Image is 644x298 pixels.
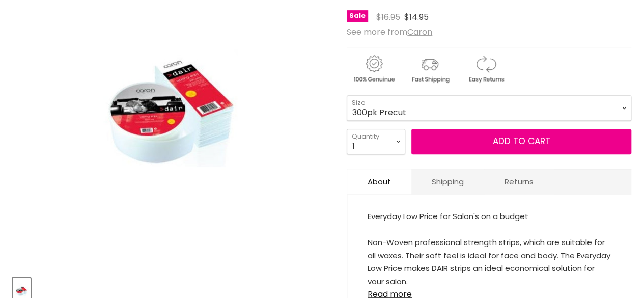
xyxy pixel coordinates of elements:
[347,169,411,194] a: About
[411,169,484,194] a: Shipping
[376,11,400,23] span: $16.95
[347,129,405,154] select: Quantity
[459,53,513,85] img: returns.gif
[403,53,457,85] img: shipping.gif
[347,10,368,22] span: Sale
[484,169,554,194] a: Returns
[411,129,631,154] button: Add to cart
[347,26,432,38] span: See more from
[404,11,429,23] span: $14.95
[347,53,401,85] img: genuine.gif
[368,210,611,284] div: Everyday Low Price for Salon's on a budget Non-Woven professional strength strips, which are suit...
[593,250,634,288] iframe: Gorgias live chat messenger
[493,135,550,147] span: Add to cart
[407,26,432,38] a: Caron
